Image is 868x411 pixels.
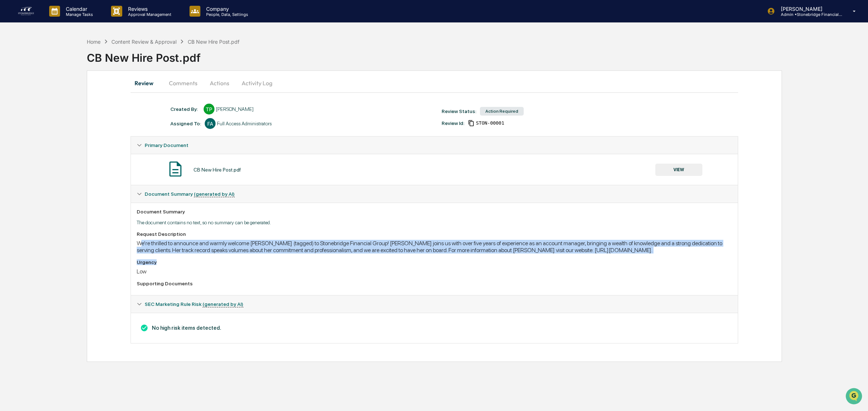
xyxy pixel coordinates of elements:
[50,88,93,101] a: 🗄️Attestations
[166,160,184,178] img: Document Icon
[131,185,738,203] div: Document Summary (generated by AI)
[131,313,738,343] div: Document Summary (generated by AI)
[87,46,868,64] div: CB New Hire Post.pdf
[170,106,200,112] div: Created By: ‎ ‎
[188,39,239,45] div: CB New Hire Post.pdf
[17,5,35,17] img: logo
[145,301,243,307] span: SEC Marketing Rule Risk
[7,55,20,68] img: 1746055101610-c473b297-6a78-478c-a979-82029cc54cd1
[193,167,241,173] div: CB New Hire Post.pdf
[845,387,864,407] iframe: Open customer support
[200,12,252,17] p: People, Data, Settings
[217,121,272,126] div: Full Access Administrators
[111,39,176,45] div: Content Review & Approval
[480,107,524,116] div: Action Required
[137,220,732,225] p: The document contains no text, so no summary can be generated.
[131,74,738,92] div: secondary tabs example
[4,88,50,101] a: 🖐️Preclearance
[51,122,88,128] a: Powered byPylon
[170,121,201,126] div: Assigned To:
[7,105,13,111] div: 🔎
[131,203,738,295] div: Document Summary (generated by AI)
[145,191,235,197] span: Document Summary
[137,209,732,215] div: Document Summary
[476,120,504,126] span: f3408418-171b-48d2-90f9-2befb10b494a
[25,55,119,62] div: Start new chat
[14,105,46,112] span: Data Lookup
[775,12,842,17] p: Admin • Stonebridge Financial Group
[122,6,175,12] p: Reviews
[60,91,90,98] span: Attestations
[163,74,203,92] button: Comments
[131,74,163,92] button: Review
[7,92,13,98] div: 🖐️
[203,74,236,92] button: Actions
[204,104,214,114] div: TP
[203,301,243,307] u: (generated by AI)
[122,12,175,17] p: Approval Management
[4,102,48,115] a: 🔎Data Lookup
[60,12,97,17] p: Manage Tasks
[131,137,738,154] div: Primary Document
[60,6,97,12] p: Calendar
[14,91,47,98] span: Preclearance
[137,231,732,237] div: Request Description
[72,122,88,128] span: Pylon
[655,164,702,176] button: VIEW
[123,57,132,66] button: Start new chat
[216,106,254,112] div: [PERSON_NAME]
[145,142,188,148] span: Primary Document
[131,295,738,313] div: SEC Marketing Rule Risk (generated by AI)
[137,324,732,332] h3: No high risk items detected.
[87,39,101,45] div: Home
[205,118,216,129] div: FA
[131,154,738,185] div: Primary Document
[137,240,732,254] div: We’re thrilled to announce and warmly welcome [PERSON_NAME] (tagged) to Stonebridge Financial Gro...
[137,281,732,286] div: Supporting Documents
[200,6,252,12] p: Company
[442,120,464,126] div: Review Id:
[236,74,278,92] button: Activity Log
[7,15,132,27] p: How can we help?
[52,92,58,98] div: 🗄️
[775,6,842,12] p: [PERSON_NAME]
[194,191,235,197] u: (generated by AI)
[137,268,732,275] div: Low
[137,259,732,265] div: Urgency
[25,62,92,68] div: We're available if you need us!
[442,108,476,114] div: Review Status:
